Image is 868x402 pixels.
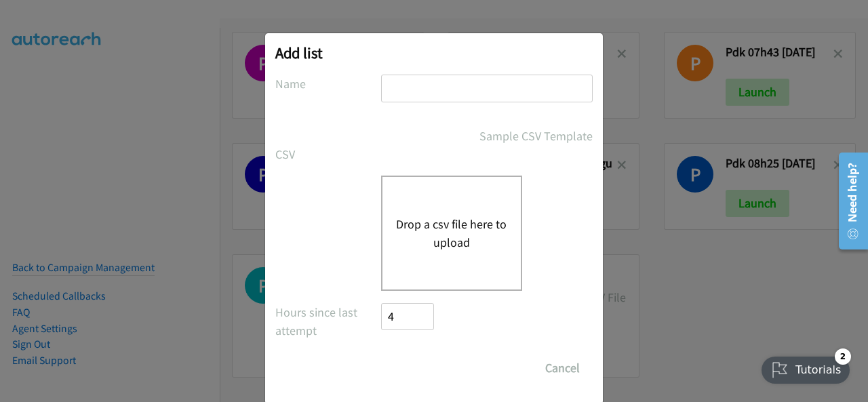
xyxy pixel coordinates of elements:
h2: Add list [275,43,593,62]
button: Cancel [532,355,593,382]
label: CSV [275,145,381,163]
a: Sample CSV Template [479,127,593,145]
button: Drop a csv file here to upload [396,215,507,252]
label: Hours since last attempt [275,303,381,340]
label: Name [275,75,381,93]
iframe: Checklist [753,343,858,392]
iframe: Resource Center [829,147,868,255]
